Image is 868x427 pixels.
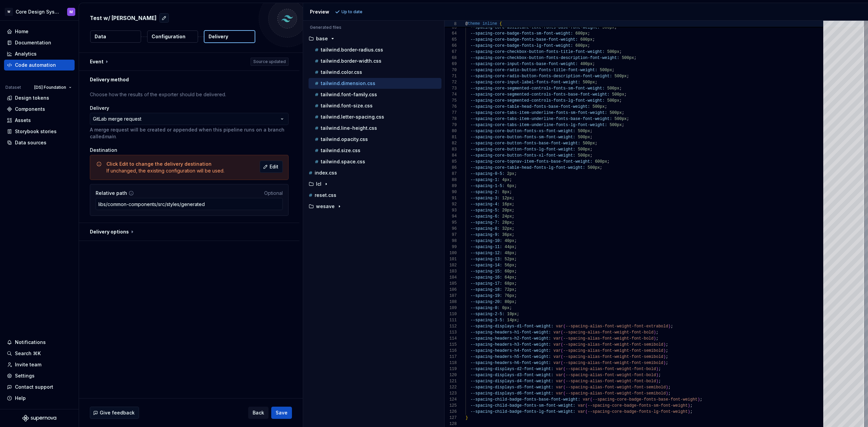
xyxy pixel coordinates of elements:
[482,21,497,26] span: inline
[578,129,590,134] span: 500px
[270,163,278,170] span: Edit
[15,106,45,113] div: Components
[470,220,499,225] span: --spacing-7:
[505,245,514,249] span: 44px
[315,192,336,198] p: reset.css
[445,128,457,134] div: 80
[15,139,46,146] div: Data sources
[445,116,457,122] div: 78
[445,55,457,61] div: 68
[15,50,37,57] div: Analytics
[100,409,135,416] span: Give feedback
[592,68,597,73] span: t:
[514,275,517,280] span: ;
[512,196,514,201] span: ;
[592,92,609,97] span: weight:
[4,348,75,359] button: Search ⌘K
[445,244,457,250] div: 99
[321,148,360,153] p: tailwind.size.css
[248,407,269,419] button: Back
[470,306,499,310] span: --spacing-0:
[514,239,517,243] span: ;
[445,250,457,256] div: 100
[306,191,441,199] button: reset.css
[507,184,514,188] span: 6px
[309,46,441,54] button: tailwind.border-radius.css
[310,8,329,15] div: Preview
[502,220,512,225] span: 28px
[4,48,75,59] a: Analytics
[306,35,441,42] button: base
[15,62,56,68] div: Code automation
[592,62,595,66] span: ;
[445,305,457,311] div: 109
[15,28,28,35] div: Home
[514,281,517,286] span: ;
[583,80,595,85] span: 500px
[470,281,502,286] span: --spacing-17:
[4,337,75,348] button: Notifications
[502,226,512,231] span: 32px
[15,372,35,379] div: Settings
[607,49,619,54] span: 500px
[22,415,56,422] svg: Supernova Logo
[470,117,592,121] span: --spacing-core-tabs-item-underline-fonts-base-font
[445,49,457,55] div: 67
[309,147,441,154] button: tailwind.size.css
[4,370,75,381] a: Settings
[90,407,139,419] button: Give feedback
[590,147,592,152] span: ;
[466,21,468,26] span: @
[31,83,75,92] button: [DS] Foundation
[15,95,49,101] div: Design tokens
[627,74,629,79] span: ;
[316,204,335,209] p: wesave
[90,14,157,22] p: Test w/ [PERSON_NAME]
[509,178,512,182] span: ;
[505,263,514,268] span: 56px
[445,98,457,104] div: 75
[505,293,514,298] span: 76px
[575,43,588,48] span: 600px
[470,226,499,231] span: --spacing-8:
[4,393,75,404] button: Help
[4,104,75,115] a: Components
[612,92,624,97] span: 500px
[445,220,457,226] div: 95
[512,208,514,213] span: ;
[502,214,512,219] span: 24px
[580,37,592,42] span: 600px
[609,110,622,115] span: 500px
[4,93,75,103] a: Design tokens
[470,129,575,134] span: --spacing-core-button-fonts-xs-font-weight:
[614,117,627,121] span: 500px
[309,113,441,121] button: tailwind.letter-spacing.css
[470,232,499,237] span: --spacing-9:
[514,257,517,262] span: ;
[445,274,457,281] div: 104
[310,25,437,30] p: Generated files
[445,43,457,49] div: 66
[578,135,590,140] span: 500px
[514,171,517,176] span: ;
[470,49,592,54] span: --spacing-core-checkbox-button-fonts-title-font-we
[445,183,457,189] div: 89
[260,161,283,173] button: Edit
[96,190,127,197] label: Relative path
[602,25,614,30] span: 500px
[580,62,592,66] span: 400px
[592,37,595,42] span: ;
[575,31,588,36] span: 600px
[605,104,607,109] span: ;
[470,147,575,152] span: --spacing-core-button-fonts-lg-font-weight:
[445,79,457,85] div: 72
[1,4,77,19] button: WCore Design SystemM
[590,153,592,158] span: ;
[614,74,627,79] span: 500px
[595,141,597,146] span: ;
[95,33,106,40] p: Data
[502,190,510,195] span: 8px
[607,86,619,91] span: 500px
[445,238,457,244] div: 98
[445,171,457,177] div: 87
